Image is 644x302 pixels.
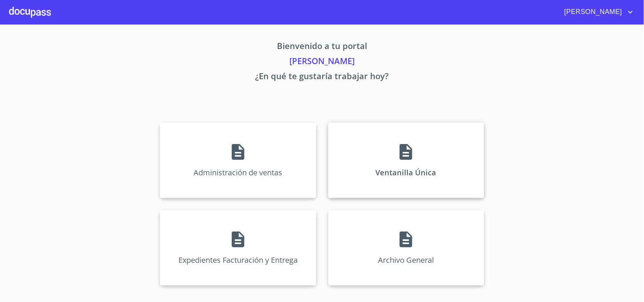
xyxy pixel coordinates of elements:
[90,40,555,55] p: Bienvenido a tu portal
[90,55,555,70] p: [PERSON_NAME]
[178,255,298,265] p: Expedientes Facturación y Entrega
[378,255,434,265] p: Archivo General
[90,70,555,85] p: ¿En qué te gustaría trabajar hoy?
[376,167,437,178] p: Ventanilla Única
[559,6,626,18] span: [PERSON_NAME]
[559,6,635,18] button: account of current user
[194,167,282,178] p: Administración de ventas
